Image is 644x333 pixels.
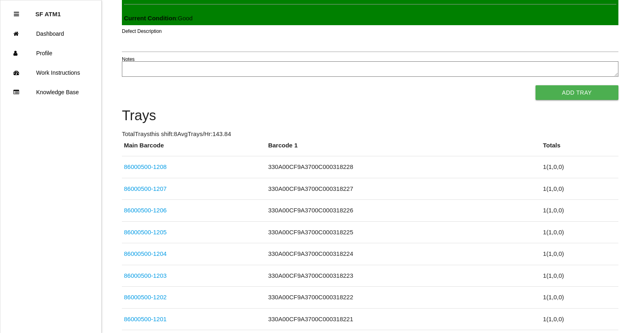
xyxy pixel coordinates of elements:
p: Total Trays this shift: 8 Avg Trays /Hr: 143.84 [122,130,618,139]
label: Notes [122,56,134,63]
td: 1 ( 1 , 0 , 0 ) [541,221,618,243]
p: SF ATM1 [35,4,61,17]
a: 86000500-1205 [124,229,167,236]
a: 86000500-1203 [124,272,167,279]
td: 330A00CF9A3700C000318224 [266,243,541,265]
b: Current Condition [124,15,176,22]
a: 86000500-1201 [124,316,167,322]
div: Close [14,4,19,24]
th: Main Barcode [122,141,266,156]
td: 330A00CF9A3700C000318221 [266,308,541,330]
a: 86000500-1204 [124,250,167,257]
a: Work Instructions [0,63,101,82]
td: 1 ( 1 , 0 , 0 ) [541,243,618,265]
a: 86000500-1206 [124,207,167,214]
td: 330A00CF9A3700C000318225 [266,221,541,243]
span: : Good [124,15,193,22]
th: Totals [541,141,618,156]
a: 86000500-1208 [124,163,167,170]
td: 1 ( 1 , 0 , 0 ) [541,178,618,200]
td: 1 ( 1 , 0 , 0 ) [541,156,618,178]
a: Knowledge Base [0,82,101,102]
td: 1 ( 1 , 0 , 0 ) [541,200,618,222]
button: Add Tray [536,85,618,100]
a: Profile [0,43,101,63]
label: Defect Description [122,28,162,35]
td: 330A00CF9A3700C000318222 [266,287,541,309]
h4: Trays [122,108,618,123]
a: 86000500-1207 [124,185,167,192]
td: 1 ( 1 , 0 , 0 ) [541,265,618,287]
td: 1 ( 1 , 0 , 0 ) [541,287,618,309]
td: 330A00CF9A3700C000318228 [266,156,541,178]
td: 330A00CF9A3700C000318223 [266,265,541,287]
a: 86000500-1202 [124,294,167,301]
td: 330A00CF9A3700C000318226 [266,200,541,222]
a: Dashboard [0,24,101,43]
td: 330A00CF9A3700C000318227 [266,178,541,200]
td: 1 ( 1 , 0 , 0 ) [541,308,618,330]
th: Barcode 1 [266,141,541,156]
